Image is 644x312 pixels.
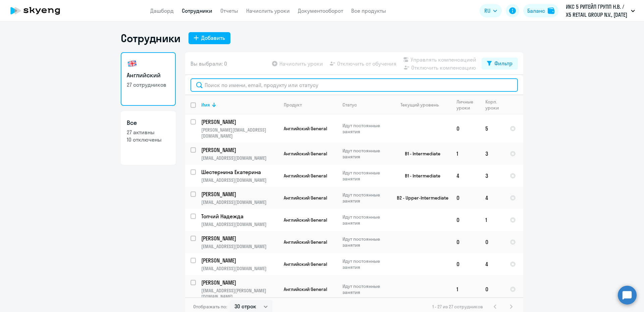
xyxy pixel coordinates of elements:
p: 27 активны [127,129,170,136]
a: [PERSON_NAME] [201,190,278,198]
p: [EMAIL_ADDRESS][DOMAIN_NAME] [201,177,278,183]
p: Идут постоянные занятия [342,258,388,270]
td: 0 [451,114,480,143]
span: Вы выбрали: 0 [191,60,227,68]
td: 1 [480,209,504,231]
a: Начислить уроки [246,7,290,14]
p: Идут постоянные занятия [342,170,388,182]
td: 0 [480,275,504,303]
td: 4 [451,165,480,187]
p: [EMAIL_ADDRESS][DOMAIN_NAME] [201,265,278,271]
a: Отчеты [220,7,238,14]
button: RU [480,4,502,17]
p: Идут постоянные занятия [342,148,388,160]
h1: Сотрудники [121,31,180,45]
td: 1 [451,275,480,303]
p: Идут постоянные занятия [342,123,388,135]
p: Шестернина Екатерина [201,168,277,176]
a: Дашборд [150,7,174,14]
div: Личные уроки [457,99,480,111]
a: [PERSON_NAME] [201,279,278,286]
td: B2 - Upper-Intermediate [389,187,451,209]
span: RU [484,7,490,15]
a: Топчий Надежда [201,213,278,220]
span: Английский General [284,195,327,201]
span: Английский General [284,261,327,267]
td: 0 [451,231,480,253]
span: 1 - 27 из 27 сотрудников [432,304,483,310]
p: [EMAIL_ADDRESS][DOMAIN_NAME] [201,243,278,249]
span: Английский General [284,173,327,179]
span: Английский General [284,239,327,245]
span: Английский General [284,217,327,223]
p: [PERSON_NAME] [201,279,277,286]
a: Английский27 сотрудников [121,52,176,106]
img: english [127,58,138,69]
a: Сотрудники [182,7,212,14]
p: [PERSON_NAME] [201,235,277,242]
div: Имя [201,102,210,108]
p: Идут постоянные занятия [342,236,388,248]
span: Английский General [284,151,327,157]
div: Фильтр [494,59,513,67]
td: 1 [451,143,480,165]
td: 4 [480,187,504,209]
a: Все27 активны10 отключены [121,111,176,165]
div: Текущий уровень [394,102,451,108]
span: Отображать по: [193,304,227,310]
a: Документооборот [298,7,343,14]
p: ИКС 5 РИТЕЙЛ ГРУПП Н.В. / X5 RETAIL GROUP N.V., [DATE] ПОСТОПЛАТА 178363 [566,3,628,19]
p: [EMAIL_ADDRESS][DOMAIN_NAME] [201,155,278,161]
td: 0 [451,187,480,209]
p: Топчий Надежда [201,213,277,220]
a: [PERSON_NAME] [201,257,278,264]
p: [PERSON_NAME] [201,257,277,264]
img: balance [548,7,554,14]
td: 0 [451,253,480,275]
td: 0 [480,231,504,253]
td: 5 [480,114,504,143]
h3: Все [127,119,170,127]
td: 3 [480,165,504,187]
a: [PERSON_NAME] [201,235,278,242]
div: Баланс [527,7,545,15]
td: B1 - Intermediate [389,143,451,165]
span: Английский General [284,126,327,132]
p: [PERSON_NAME][EMAIL_ADDRESS][DOMAIN_NAME] [201,127,278,139]
p: Идут постоянные занятия [342,214,388,226]
div: Текущий уровень [400,102,439,108]
td: 0 [451,209,480,231]
td: B1 - Intermediate [389,165,451,187]
a: [PERSON_NAME] [201,146,278,154]
p: Идут постоянные занятия [342,283,388,295]
p: Идут постоянные занятия [342,192,388,204]
p: [PERSON_NAME] [201,146,277,154]
p: 10 отключены [127,136,170,143]
td: 4 [480,253,504,275]
p: [EMAIL_ADDRESS][PERSON_NAME][DOMAIN_NAME] [201,288,278,300]
input: Поиск по имени, email, продукту или статусу [191,78,518,92]
p: [EMAIL_ADDRESS][DOMAIN_NAME] [201,221,278,227]
p: [PERSON_NAME] [201,118,277,126]
h3: Английский [127,71,170,80]
a: Все продукты [351,7,386,14]
button: Фильтр [482,58,518,70]
button: Добавить [189,32,230,44]
span: Английский General [284,286,327,292]
a: Шестернина Екатерина [201,168,278,176]
td: 3 [480,143,504,165]
div: Статус [342,102,357,108]
div: Имя [201,102,278,108]
button: ИКС 5 РИТЕЙЛ ГРУПП Н.В. / X5 RETAIL GROUP N.V., [DATE] ПОСТОПЛАТА 178363 [562,3,638,19]
div: Продукт [284,102,302,108]
div: Добавить [201,34,225,42]
p: [EMAIL_ADDRESS][DOMAIN_NAME] [201,199,278,205]
p: [PERSON_NAME] [201,190,277,198]
p: 27 сотрудников [127,81,170,88]
div: Корп. уроки [485,99,504,111]
a: [PERSON_NAME] [201,118,278,126]
button: Балансbalance [523,4,558,17]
